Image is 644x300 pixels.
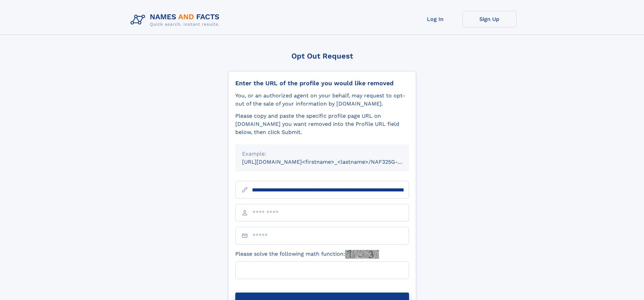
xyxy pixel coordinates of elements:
[128,11,225,29] img: Logo Names and Facts
[462,11,517,27] a: Sign Up
[235,79,409,87] div: Enter the URL of the profile you would like removed
[235,92,409,108] div: You, or an authorized agent on your behalf, may request to opt-out of the sale of your informatio...
[242,150,402,158] div: Example:
[228,52,416,60] div: Opt Out Request
[408,11,462,27] a: Log In
[235,250,379,259] label: Please solve the following math function:
[242,159,422,165] small: [URL][DOMAIN_NAME]<firstname>_<lastname>/NAF325G-xxxxxxxx
[235,112,409,136] div: Please copy and paste the specific profile page URL on [DOMAIN_NAME] you want removed into the Pr...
